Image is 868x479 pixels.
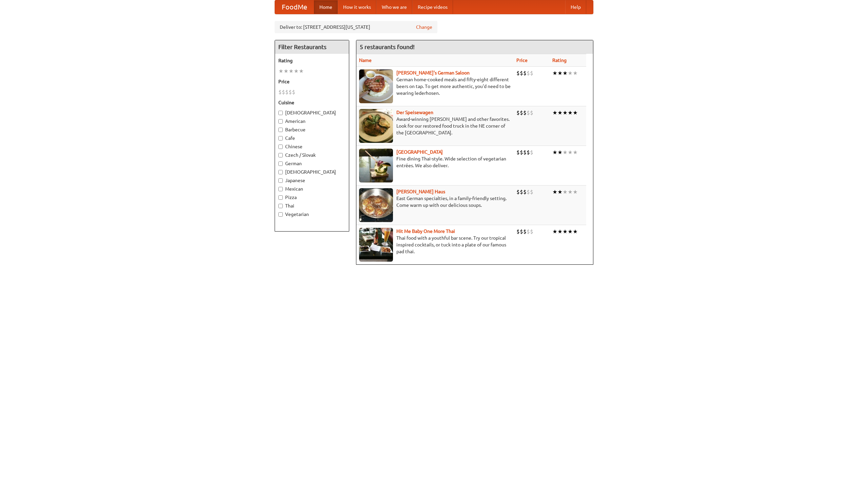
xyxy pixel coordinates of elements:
img: babythai.jpg [359,228,393,262]
label: Japanese [278,177,346,184]
input: German [278,161,283,166]
input: Cafe [278,136,283,140]
li: ★ [573,149,578,156]
label: German [278,160,346,167]
a: Rating [552,58,567,63]
li: $ [530,228,533,235]
li: $ [516,109,520,116]
a: FoodMe [275,0,314,14]
li: ★ [568,149,573,156]
p: Award-winning [PERSON_NAME] and other favorites. Look for our restored food truck in the NE corne... [359,116,511,136]
a: Recipe videos [412,0,453,14]
p: Thai food with a youthful bar scene. Try our tropical inspired cocktails, or tuck into a plate of... [359,235,511,255]
li: ★ [573,188,578,196]
li: ★ [283,67,289,75]
li: $ [282,88,285,96]
a: [PERSON_NAME]'s German Saloon [396,70,470,75]
li: ★ [552,69,557,77]
p: Fine dining Thai-style. Wide selection of vegetarian entrées. We also deliver. [359,155,511,169]
li: ★ [557,188,563,196]
li: ★ [278,67,283,75]
li: $ [523,228,527,235]
a: Name [359,58,372,63]
li: $ [527,228,530,235]
li: $ [527,149,530,156]
li: $ [530,149,533,156]
a: Help [565,0,586,14]
li: $ [530,188,533,196]
a: Change [416,24,432,30]
input: American [278,119,283,124]
a: [GEOGRAPHIC_DATA] [396,149,443,155]
li: $ [530,69,533,77]
li: $ [520,149,523,156]
li: $ [516,149,520,156]
li: ★ [563,228,568,235]
li: $ [516,69,520,77]
input: Vegetarian [278,212,283,217]
li: ★ [573,69,578,77]
a: How it works [338,0,376,14]
label: Barbecue [278,126,346,133]
li: $ [520,228,523,235]
li: ★ [563,188,568,196]
input: [DEMOGRAPHIC_DATA] [278,170,283,174]
label: [DEMOGRAPHIC_DATA] [278,169,346,175]
a: Home [314,0,338,14]
img: kohlhaus.jpg [359,188,393,222]
a: [PERSON_NAME] Haus [396,189,445,194]
li: ★ [552,109,557,116]
img: satay.jpg [359,149,393,182]
li: $ [292,88,295,96]
li: ★ [563,109,568,116]
li: $ [520,69,523,77]
img: esthers.jpg [359,69,393,103]
li: $ [530,109,533,116]
label: Pizza [278,194,346,201]
li: $ [520,188,523,196]
h4: Filter Restaurants [275,40,349,54]
li: $ [527,109,530,116]
input: Thai [278,204,283,208]
label: Vegetarian [278,211,346,218]
li: ★ [557,228,563,235]
li: ★ [557,149,563,156]
li: ★ [557,109,563,116]
li: ★ [299,67,304,75]
p: East German specialties, in a family-friendly setting. Come warm up with our delicious soups. [359,195,511,209]
h5: Price [278,78,346,85]
input: Barbecue [278,128,283,132]
a: Who we are [376,0,412,14]
label: Czech / Slovak [278,152,346,158]
b: Der Speisewagen [396,110,433,115]
ng-pluralize: 5 restaurants found! [360,44,415,50]
li: ★ [563,149,568,156]
li: ★ [573,109,578,116]
li: $ [523,188,527,196]
label: Thai [278,202,346,209]
input: Czech / Slovak [278,153,283,157]
li: ★ [563,69,568,77]
li: ★ [294,67,299,75]
a: Price [516,58,528,63]
a: Hit Me Baby One More Thai [396,228,455,234]
li: ★ [568,109,573,116]
li: $ [516,188,520,196]
label: Chinese [278,143,346,150]
li: $ [523,109,527,116]
li: ★ [552,149,557,156]
input: Chinese [278,145,283,149]
li: ★ [573,228,578,235]
li: $ [523,69,527,77]
label: American [278,118,346,125]
li: ★ [568,69,573,77]
img: speisewagen.jpg [359,109,393,143]
li: ★ [552,188,557,196]
li: ★ [568,188,573,196]
li: $ [285,88,289,96]
li: $ [289,88,292,96]
li: ★ [557,69,563,77]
